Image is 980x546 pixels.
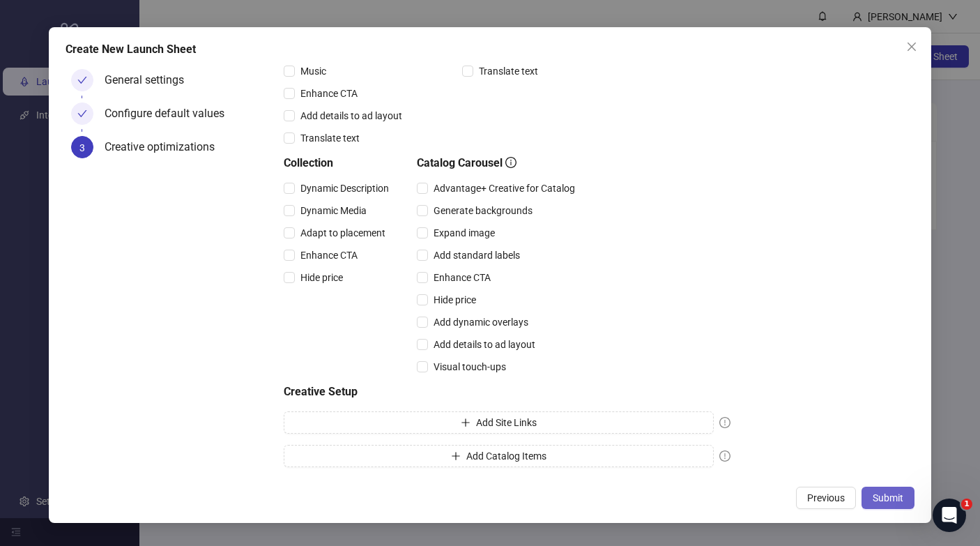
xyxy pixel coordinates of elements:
span: Add Catalog Items [466,450,546,462]
h5: Collection [284,155,395,172]
span: Enhance CTA [428,270,496,285]
span: exclamation-circle [719,417,730,428]
span: Hide price [428,292,482,308]
span: Add details to ad layout [428,337,541,352]
button: Add Catalog Items [284,445,714,467]
span: Generate backgrounds [428,203,538,218]
span: info-circle [505,157,516,168]
span: plus [461,418,470,427]
span: close [906,41,917,52]
h5: Catalog Carousel [417,155,581,172]
span: Enhance CTA [295,86,363,101]
iframe: Intercom live chat [933,499,966,532]
span: check [77,109,87,119]
h5: Creative Setup [284,384,730,400]
span: Add Site Links [476,417,537,428]
span: Hide price [295,270,349,285]
span: Translate text [473,63,544,79]
span: Add details to ad layout [295,108,408,123]
div: Creative optimizations [105,136,226,158]
button: Previous [796,487,856,509]
span: check [77,75,87,85]
span: Expand image [428,225,500,241]
span: 3 [79,142,85,153]
span: Previous [807,492,845,503]
span: plus [451,451,461,461]
button: Submit [862,487,914,509]
span: Add standard labels [428,248,526,263]
span: Add dynamic overlays [428,314,534,330]
div: General settings [105,69,195,91]
div: Configure default values [105,103,236,125]
span: Submit [873,492,903,503]
span: Translate text [295,130,365,146]
span: Music [295,63,332,79]
span: 1 [961,499,972,510]
span: Visual touch-ups [428,359,512,374]
span: Enhance CTA [295,248,363,263]
span: Dynamic Media [295,203,372,218]
button: Close [901,36,923,58]
span: Dynamic Description [295,181,395,196]
span: exclamation-circle [719,450,730,462]
button: Add Site Links [284,411,714,434]
div: Create New Launch Sheet [66,41,914,58]
span: Adapt to placement [295,225,391,241]
span: Advantage+ Creative for Catalog [428,181,581,196]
